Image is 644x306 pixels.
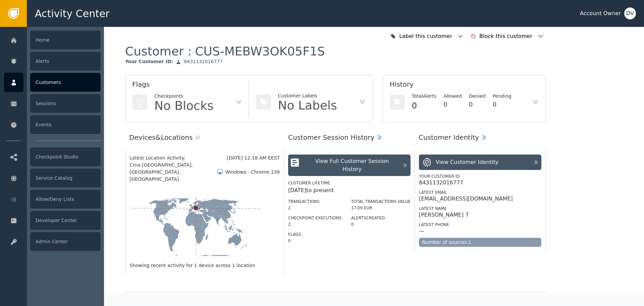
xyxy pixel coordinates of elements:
div: Pending [493,93,512,100]
div: Flags [132,79,242,93]
a: Service Catalog [4,168,101,188]
div: 0 [288,238,341,244]
div: Allowed [443,93,462,100]
div: Latest Email [419,189,541,195]
div: 2 [288,221,341,227]
a: Sessions [4,94,101,113]
a: Admin Center [4,232,101,251]
div: Customer Labels [278,92,337,99]
div: Home [30,31,101,49]
label: Transactions [288,199,320,204]
div: Developer Center [30,211,101,230]
div: Devices & Locations [129,132,193,142]
button: DV [624,7,636,19]
button: View Full Customer Session History [288,155,411,176]
div: Block this customer [479,32,534,40]
div: Checkpoint Studio [30,147,101,166]
a: Events [4,115,101,134]
a: Home [4,30,101,50]
div: 8431132016777 [184,59,223,65]
div: Allow/Deny Lists [30,190,101,209]
a: Customers [4,73,101,92]
a: Allow/Deny Lists [4,189,101,209]
div: 17,09 EUR [351,205,411,211]
a: Developer Center [4,211,101,230]
div: Events [30,115,101,134]
div: Latest Name [419,206,541,212]
div: Your Customer ID : [125,59,173,65]
div: Total Alerts [412,93,436,100]
div: History [390,79,539,93]
div: Customer Identity [419,132,479,142]
div: Service Catalog [30,169,101,187]
div: View Full Customer Session History [305,157,399,173]
label: Flags [288,232,301,237]
div: CUS-MEBW3OK05F1S [195,44,325,59]
span: Activity Center [35,6,110,21]
div: 0 [351,221,411,227]
span: Crna [GEOGRAPHIC_DATA], [GEOGRAPHIC_DATA], [GEOGRAPHIC_DATA] [129,162,217,183]
div: Latest Location Activity: [129,155,227,162]
div: Showing recent activity for 1 device across 1 location [129,262,280,269]
div: Alerts [30,52,101,71]
div: 0 [469,100,486,109]
div: No Blocks [154,100,214,112]
div: Denied [469,93,486,100]
div: 2 [288,205,341,211]
div: Latest Phone [419,222,541,228]
div: [EMAIL_ADDRESS][DOMAIN_NAME] [419,195,513,202]
div: [DATE] 12:18 AM EEST [227,155,280,162]
div: Customer : [125,44,325,59]
button: Label this customer [389,29,466,44]
button: Block this customer [469,29,546,44]
label: Checkpoint Executions [288,216,341,220]
label: Alerts Created [351,216,385,220]
label: Customer Lifetime [288,181,330,185]
a: Checkpoint Studio [4,147,101,167]
div: [PERSON_NAME] 7 [419,212,469,218]
div: 0 [412,100,436,112]
div: — [419,228,424,234]
div: No Labels [278,99,337,112]
label: Total Transactions Value [351,199,411,204]
div: 0 [443,100,462,109]
div: Checkpoints [154,93,214,100]
div: 0 [493,100,512,109]
div: Sessions [30,94,101,113]
div: Customers [30,73,101,92]
div: View Customer Identity [436,158,498,166]
div: Label this customer [399,32,454,40]
div: Admin Center [30,232,101,251]
div: Windows - Chrome 139 [225,169,280,176]
div: [DATE] to present [288,186,411,194]
div: Your Customer ID [419,173,541,179]
div: Account Owner [580,9,621,17]
div: 8431132016777 [419,179,463,186]
button: View Customer Identity [419,155,541,170]
a: Alerts [4,51,101,71]
div: Number of sources: 1 [419,238,541,247]
div: Customer Session History [288,132,374,142]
